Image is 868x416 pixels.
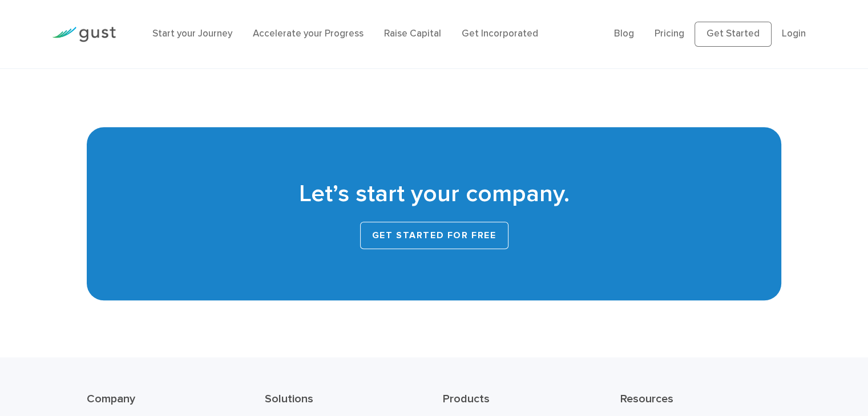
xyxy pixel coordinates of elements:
a: Get Started [695,22,772,47]
a: Raise Capital [384,28,441,39]
a: Blog [614,28,634,39]
a: Start your Journey [152,28,232,39]
a: Get Started for Free [360,222,508,249]
a: Pricing [655,28,684,39]
a: Get Incorporated [462,28,538,39]
img: Gust Logo [52,27,116,42]
a: Login [782,28,806,39]
a: Accelerate your Progress [253,28,364,39]
h2: Let’s start your company. [104,178,764,210]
